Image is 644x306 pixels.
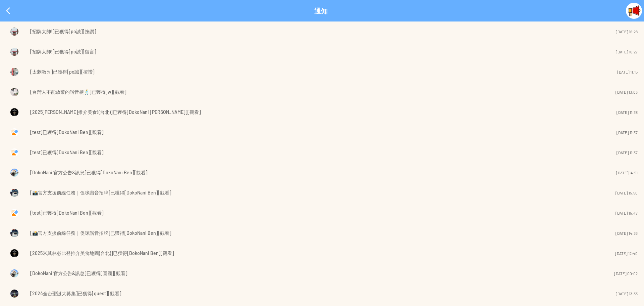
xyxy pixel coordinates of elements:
[616,130,638,135] span: [DATE] 11:37
[10,128,18,136] img: logo.svg
[626,3,642,19] img: Visruth.jpg not found
[30,68,95,76] span: [太刺激ㄌ]已獲得[po誠][按讚]
[616,29,638,34] span: [DATE] 16:28
[616,49,638,54] span: [DATE] 16:27
[10,290,18,298] img: Visruth.jpg not found
[30,108,201,116] span: [2025[PERSON_NAME]推介美食!(台北)]已獲得[DokoNani [PERSON_NAME]][觀看]
[10,229,18,237] img: Visruth.jpg not found
[615,90,638,94] span: [DATE] 13:03
[617,70,638,74] span: [DATE] 11:15
[616,110,638,115] span: [DATE] 11:38
[30,28,96,36] span: [招牌太帥!]已獲得[po誠][按讚]
[616,291,638,296] span: [DATE] 13:33
[30,88,126,96] span: [台灣人不能放棄的諧音梗🕺]已獲得[w][觀看]
[30,148,104,157] span: [test]已獲得[DokoNani Ben][觀看]
[10,48,18,56] img: Visruth.jpg not found
[30,269,127,277] span: [DokoNani 官方公告&訊息]已獲得[圓圓][觀看]
[10,209,18,217] img: logo.svg
[10,269,18,277] img: Visruth.jpg not found
[615,211,638,215] span: [DATE] 15:47
[615,231,638,235] span: [DATE] 14:33
[10,28,18,36] img: Visruth.jpg not found
[10,108,18,116] img: Visruth.jpg not found
[616,150,638,155] span: [DATE] 11:37
[614,271,638,276] span: [DATE] 00:02
[616,170,638,175] span: [DATE] 14:51
[10,189,18,197] img: Visruth.jpg not found
[30,48,96,56] span: [招牌太帥!]已獲得[po誠][留言]
[30,209,104,217] span: [test]已獲得[DokoNani Ben][觀看]
[30,290,121,298] span: [2024全台聖誕大募集]已獲得[guest][觀看]
[10,68,18,76] img: Visruth.jpg not found
[30,249,174,257] span: [2025米其林必比登推介美食地圖(台北)]已獲得[DokoNani Ben][觀看]
[10,88,18,96] img: Visruth.jpg not found
[30,128,104,136] span: [test]已獲得[DokoNani Ben][觀看]
[30,189,171,197] span: [📸官方支援前線任務｜促咪諧音招牌]已獲得[DokoNani Ben][觀看]
[30,229,171,237] span: [📸官方支援前線任務｜促咪諧音招牌]已獲得[DokoNani Ben][觀看]
[30,169,148,177] span: [DokoNani 官方公告&訊息]已獲得[DokoNani Ben][觀看]
[615,251,638,256] span: [DATE] 12:40
[314,7,328,15] p: 通知
[10,169,18,177] img: Visruth.jpg not found
[10,249,18,257] img: Visruth.jpg not found
[615,190,638,195] span: [DATE] 15:50
[10,148,18,157] img: logo.svg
